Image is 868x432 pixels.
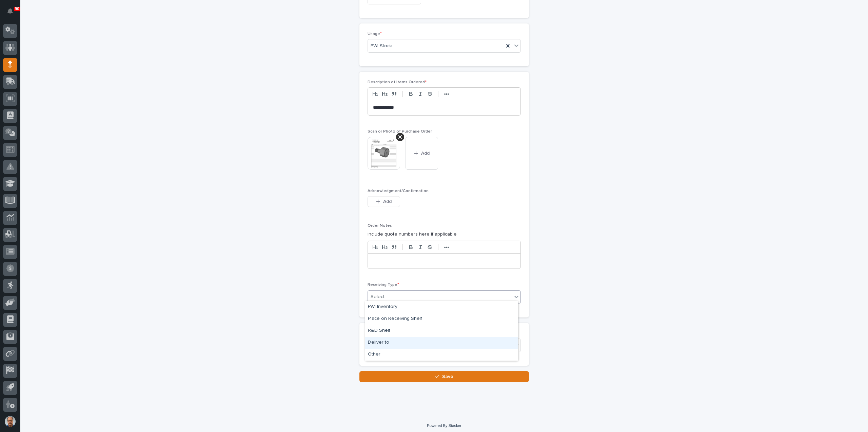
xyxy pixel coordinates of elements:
span: Save [442,374,453,380]
button: Add [368,196,400,207]
div: Place on Receiving Shelf [365,313,518,325]
button: Notifications [3,4,17,18]
span: Acknowledgment/Confirmation [368,189,429,193]
div: Select... [371,293,388,300]
div: R&D Shelf [365,325,518,337]
button: ••• [442,90,451,98]
div: PWI Inventory [365,301,518,313]
strong: ••• [444,91,449,97]
span: Scan or Photo of Purchase Order [368,129,432,134]
button: Save [359,371,529,382]
strong: ••• [444,245,449,250]
span: Receiving Type [368,283,399,287]
div: Other [365,349,518,361]
button: Add [406,137,438,170]
button: ••• [442,243,451,251]
div: Notifications90 [8,8,17,19]
span: Description of Items Ordered [368,80,427,84]
div: Deliver to [365,337,518,349]
span: Add [421,150,430,156]
a: Powered By Stacker [427,424,461,428]
span: Order Notes [368,224,392,228]
span: PWI Stock [371,42,392,50]
p: 90 [15,6,19,11]
span: Add [383,198,392,205]
p: include quote numbers here if applicable [368,231,521,238]
span: Usage [368,32,382,36]
button: users-avatar [3,414,17,429]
